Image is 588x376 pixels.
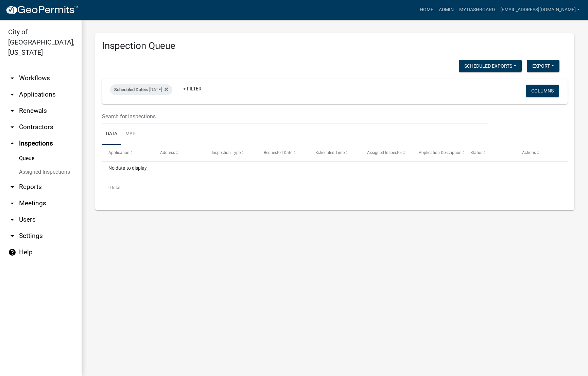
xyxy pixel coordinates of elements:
[436,3,456,16] a: Admin
[498,3,583,16] a: [EMAIL_ADDRESS][DOMAIN_NAME]
[102,40,568,52] h3: Inspection Queue
[464,145,516,161] datatable-header-cell: Status
[419,150,462,155] span: Application Description
[526,85,559,97] button: Columns
[8,123,16,131] i: arrow_drop_down
[8,107,16,115] i: arrow_drop_down
[102,109,488,123] input: Search for inspections
[456,3,498,16] a: My Dashboard
[102,145,154,161] datatable-header-cell: Application
[212,150,241,155] span: Inspection Type
[315,150,345,155] span: Scheduled Time
[178,83,207,95] a: + Filter
[522,150,536,155] span: Actions
[8,216,16,224] i: arrow_drop_down
[470,150,482,155] span: Status
[102,162,568,179] div: No data to display
[8,90,16,99] i: arrow_drop_down
[309,145,360,161] datatable-header-cell: Scheduled Time
[516,145,567,161] datatable-header-cell: Actions
[102,123,121,145] a: Data
[8,74,16,82] i: arrow_drop_down
[264,150,292,155] span: Requested Date
[8,232,16,240] i: arrow_drop_down
[8,183,16,191] i: arrow_drop_down
[257,145,309,161] datatable-header-cell: Requested Date
[114,87,145,92] span: Scheduled Date
[417,3,436,16] a: Home
[154,145,205,161] datatable-header-cell: Address
[108,150,129,155] span: Application
[367,150,402,155] span: Assigned Inspector
[160,150,175,155] span: Address
[121,123,140,145] a: Map
[110,84,172,95] div: is [DATE]
[527,60,559,72] button: Export
[8,199,16,207] i: arrow_drop_down
[8,248,16,256] i: help
[8,139,16,148] i: arrow_drop_up
[361,145,412,161] datatable-header-cell: Assigned Inspector
[102,179,568,196] div: 0 total
[205,145,257,161] datatable-header-cell: Inspection Type
[412,145,464,161] datatable-header-cell: Application Description
[459,60,522,72] button: Scheduled Exports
